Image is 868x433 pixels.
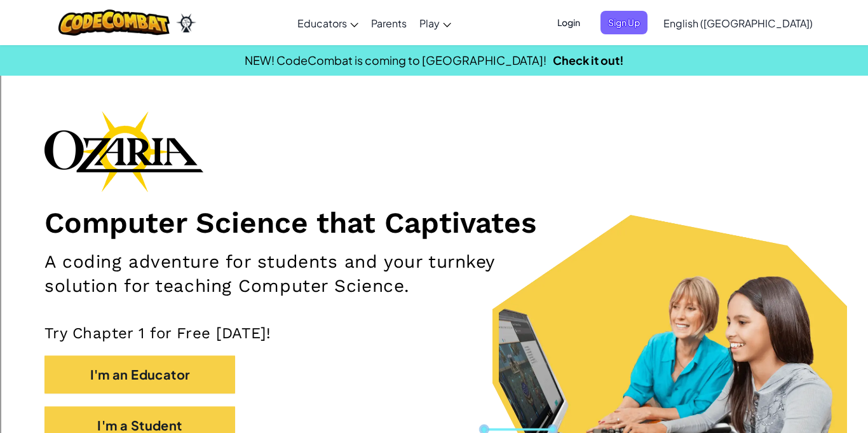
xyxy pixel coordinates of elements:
button: I'm an Educator [44,355,235,394]
img: Ozaria [176,13,196,32]
span: NEW! CodeCombat is coming to [GEOGRAPHIC_DATA]! [245,53,546,67]
h2: A coding adventure for students and your turnkey solution for teaching Computer Science. [44,250,566,298]
a: Educators [291,6,365,40]
a: English ([GEOGRAPHIC_DATA]) [657,6,819,40]
img: Ozaria branding logo [44,111,203,192]
span: Play [419,17,440,30]
span: Educators [297,17,347,30]
img: CodeCombat logo [58,10,170,36]
a: Check it out! [553,53,624,67]
a: Parents [365,6,413,40]
button: Sign Up [600,11,648,34]
a: Play [413,6,458,40]
p: Try Chapter 1 for Free [DATE]! [44,324,824,343]
span: English ([GEOGRAPHIC_DATA]) [663,17,813,30]
button: Login [550,11,588,34]
h1: Computer Science that Captivates [44,205,824,240]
